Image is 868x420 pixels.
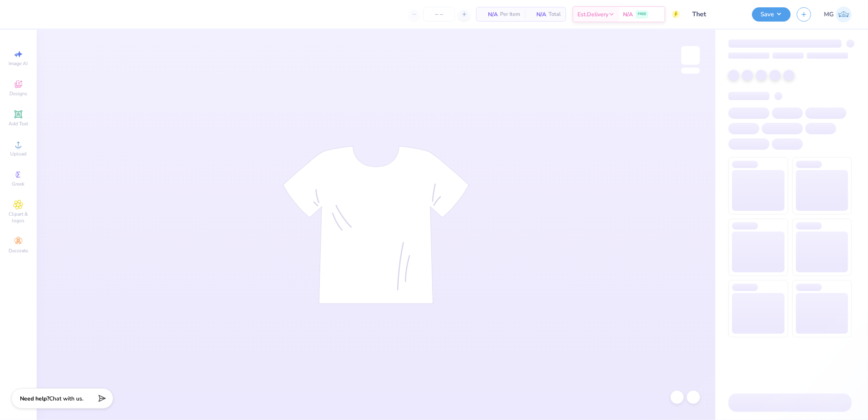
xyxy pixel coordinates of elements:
img: tee-skeleton.svg [283,146,469,304]
span: Per Item [500,10,520,19]
span: Designs [9,90,27,97]
span: Decorate [9,247,28,254]
span: N/A [623,10,633,19]
img: Michael Galon [836,7,852,22]
span: MG [824,10,834,19]
span: Chat with us. [49,395,83,402]
span: Total [549,10,561,19]
span: Add Text [9,120,28,127]
button: Save [752,7,791,22]
input: – – [423,7,455,22]
span: N/A [481,10,498,19]
span: N/A [530,10,546,19]
input: Untitled Design [686,6,746,22]
a: MG [824,7,852,22]
span: Upload [10,151,26,157]
span: Greek [12,181,25,187]
span: Image AI [9,60,28,67]
strong: Need help? [20,395,49,402]
span: Est. Delivery [577,10,608,19]
span: Clipart & logos [4,211,33,224]
span: FREE [638,11,646,17]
